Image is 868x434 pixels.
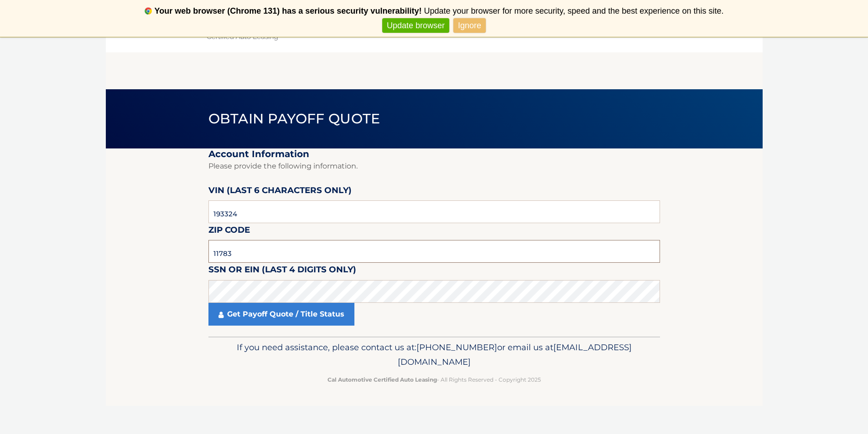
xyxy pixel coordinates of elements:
[155,6,422,15] b: Your web browser (Chrome 131) has a serious security vulnerability!
[453,18,486,33] a: Ignore
[208,110,380,127] span: Obtain Payoff Quote
[208,184,352,200] label: VIN (last 6 characters only)
[327,376,437,383] strong: Cal Automotive Certified Auto Leasing
[214,375,654,384] p: - All Rights Reserved - Copyright 2025
[208,160,660,173] p: Please provide the following information.
[208,303,354,326] a: Get Payoff Quote / Title Status
[208,263,356,280] label: SSN or EIN (last 4 digits only)
[416,342,497,352] span: [PHONE_NUMBER]
[208,148,660,160] h2: Account Information
[208,223,250,240] label: Zip Code
[214,340,654,369] p: If you need assistance, please contact us at: or email us at
[424,6,723,15] span: Update your browser for more security, speed and the best experience on this site.
[382,18,449,33] a: Update browser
